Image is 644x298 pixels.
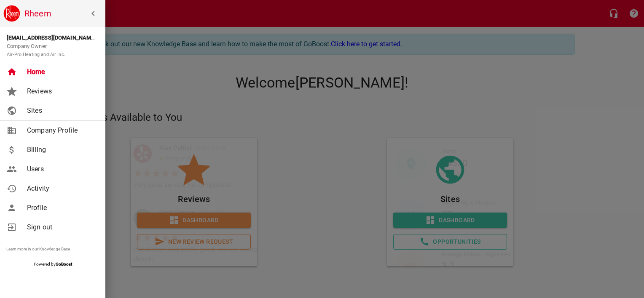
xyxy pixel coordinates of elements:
[24,7,102,20] h6: Rheem
[27,67,95,77] span: Home
[56,262,72,266] strong: GoBoost
[27,106,95,116] span: Sites
[27,203,95,213] span: Profile
[27,86,95,96] span: Reviews
[7,43,65,58] span: Company Owner
[27,222,95,232] span: Sign out
[27,145,95,155] span: Billing
[34,262,72,266] span: Powered by
[27,125,95,136] span: Company Profile
[7,35,96,41] strong: [EMAIL_ADDRESS][DOMAIN_NAME]
[27,164,95,174] span: Users
[27,184,95,194] span: Activity
[3,5,20,22] img: rheem.png
[7,52,65,57] small: Air-Pro Heating and Air Inc.
[6,247,70,251] a: Learn more in our Knowledge Base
